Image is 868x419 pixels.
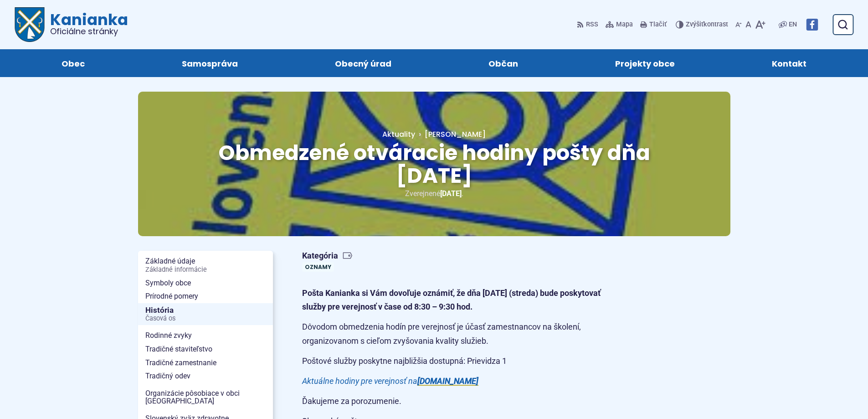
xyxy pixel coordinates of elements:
[753,15,767,34] button: Zväčšiť veľkosť písma
[145,266,266,274] span: Základné informácie
[604,15,635,34] a: Mapa
[145,356,266,370] span: Tradičné zamestnanie
[295,49,431,77] a: Obecný úrad
[182,49,238,77] span: Samospráva
[649,21,667,29] span: Tlačiť
[50,27,128,36] span: Oficiálne stránky
[335,49,391,77] span: Obecný úrad
[145,329,266,342] span: Rodinné zvyky
[382,129,415,140] a: Aktuality
[62,49,85,77] span: Obec
[302,394,626,409] p: Ďakujeme za porozumenie.
[145,387,266,408] span: Organizácie pôsobiace v obci [GEOGRAPHIC_DATA]
[425,129,486,140] span: [PERSON_NAME]
[138,387,273,408] a: Organizácie pôsobiace v obci [GEOGRAPHIC_DATA]
[488,49,518,77] span: Občan
[138,329,273,342] a: Rodinné zvyky
[616,19,633,30] span: Mapa
[22,49,124,77] a: Obec
[15,7,128,42] a: Logo Kanianka, prejsť na domovskú stránku.
[686,21,728,29] span: kontrast
[138,254,273,276] a: Základné údajeZákladné informácie
[686,21,704,28] span: Zvýšiť
[302,320,626,348] p: Dôvodom obmedzenia hodín pre verejnosť je účasť zamestnancov na školení, organizovanom s cieľom z...
[15,7,45,42] img: Prejsť na domovskú stránku
[577,15,600,34] a: RSS
[586,19,598,30] span: RSS
[145,315,266,322] span: Časová os
[145,276,266,290] span: Symboly obce
[145,369,266,383] span: Tradičný odev
[302,376,417,386] em: Aktuálne hodiny pre verejnosť na
[787,19,799,30] a: EN
[440,189,462,198] span: [DATE]
[138,303,273,326] a: HistóriaČasová os
[145,290,266,303] span: Prírodné pomery
[145,254,266,276] span: Základné údaje
[772,49,806,77] span: Kontakt
[733,49,846,77] a: Kontakt
[138,369,273,383] a: Tradičný odev
[417,376,478,386] a: [DOMAIN_NAME]
[45,12,128,36] span: Kanianka
[302,262,334,272] a: Oznamy
[734,15,744,34] button: Zmenšiť veľkosť písma
[145,342,266,356] span: Tradičné staviteľstvo
[302,288,601,312] strong: Pošta Kanianka si Vám dovoľuje oznámiť, že dňa [DATE] (streda) bude poskytovať služby pre verejno...
[138,276,273,290] a: Symboly obce
[145,303,266,326] span: História
[302,251,353,261] span: Kategória
[415,129,486,140] a: [PERSON_NAME]
[615,49,675,77] span: Projekty obce
[302,354,626,368] p: Poštové služby poskytne najbližšia dostupná: Prievidza 1
[789,19,797,30] span: EN
[676,15,730,34] button: Zvýšiťkontrast
[167,187,701,200] p: Zverejnené .
[638,15,668,34] button: Tlačiť
[138,356,273,370] a: Tradičné zamestnanie
[744,15,753,34] button: Nastaviť pôvodnú veľkosť písma
[218,138,650,191] span: Obmedzené otváracie hodiny pošty dňa [DATE]
[806,19,818,31] img: Prejsť na Facebook stránku
[449,49,558,77] a: Občan
[138,342,273,356] a: Tradičné staviteľstvo
[142,49,277,77] a: Samospráva
[138,290,273,303] a: Prírodné pomery
[576,49,714,77] a: Projekty obce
